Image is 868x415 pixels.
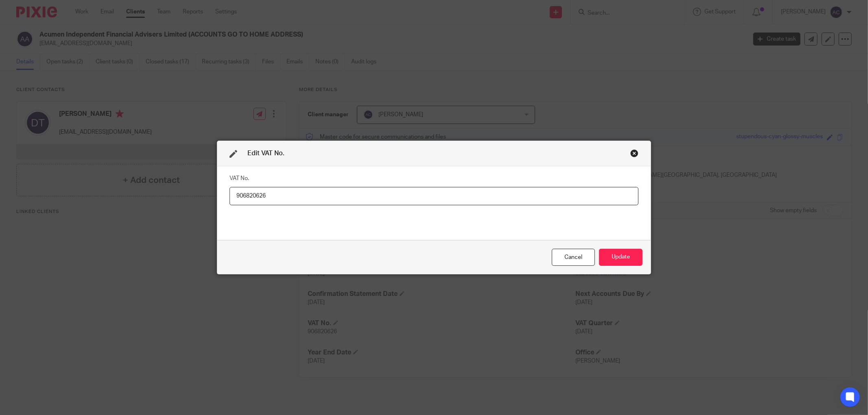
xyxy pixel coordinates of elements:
[630,149,638,157] div: Close this dialog window
[552,249,595,266] div: Close this dialog window
[247,150,284,156] span: Edit VAT No.
[599,249,643,266] button: Update
[230,187,638,205] input: VAT No.
[230,174,249,183] label: VAT No.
